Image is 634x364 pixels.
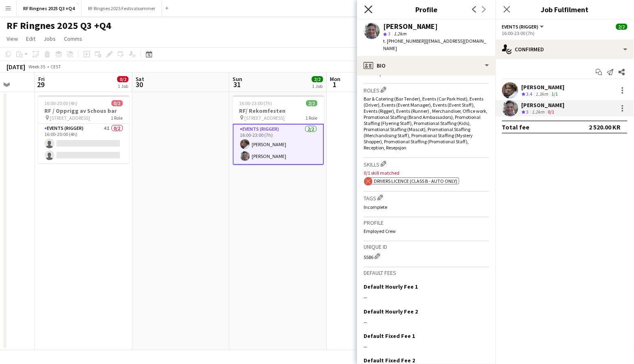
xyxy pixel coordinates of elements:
[364,252,489,260] div: 5586
[81,0,162,16] button: RF Ringnes 2025 Festivalsommer
[616,24,627,30] span: 2/2
[552,91,558,97] app-skills-label: 1/1
[134,80,145,89] span: 30
[37,80,45,89] span: 29
[364,193,489,202] h3: Tags
[233,95,324,165] app-job-card: 16:00-23:00 (7h)2/2RF/ Rekomfesten [STREET_ADDRESS]1 RoleEvents (Rigger)2/216:00-23:00 (7h)[PERSO...
[522,101,565,109] div: [PERSON_NAME]
[3,33,21,44] a: View
[589,123,621,131] div: 2 520.00 KR
[502,30,627,36] div: 16:00-23:00 (7h)
[112,100,123,106] span: 0/2
[364,283,418,290] h3: Default Hourly Fee 1
[383,23,438,30] div: [PERSON_NAME]
[7,63,25,71] div: [DATE]
[527,109,529,115] span: 3
[306,115,318,121] span: 1 Role
[357,56,496,75] div: Bio
[44,35,56,42] span: Jobs
[502,123,530,131] div: Total fee
[50,115,90,121] span: [STREET_ADDRESS]
[496,4,634,15] h3: Job Fulfilment
[527,91,533,97] span: 3.4
[364,308,418,315] h3: Default Hourly Fee 2
[117,76,129,82] span: 0/2
[502,24,545,30] button: Events (Rigger)
[364,204,489,210] p: Incomplete
[17,0,81,16] button: RF Ringnes 2025 Q3 +Q4
[136,75,145,83] span: Sat
[38,75,45,83] span: Fri
[357,4,496,15] h3: Profile
[364,86,489,94] h3: Roles
[534,91,550,98] div: 1.3km
[306,100,318,106] span: 2/2
[364,243,489,250] h3: Unique ID
[364,294,489,301] div: --
[364,343,489,350] div: --
[233,124,324,165] app-card-role: Events (Rigger)2/216:00-23:00 (7h)[PERSON_NAME][PERSON_NAME]
[38,107,129,114] h3: RF / Opprigg av Schous bar
[374,178,457,184] span: Drivers Licence (Class B - AUTO ONLY)
[364,160,489,168] h3: Skills
[27,64,47,70] span: Week 35
[23,33,39,44] a: Edit
[239,100,272,106] span: 16:00-23:00 (7h)
[364,269,489,276] h3: Default fees
[64,35,82,42] span: Comms
[364,318,489,326] div: --
[364,170,489,176] p: 0/1 skill matched
[245,115,285,121] span: [STREET_ADDRESS]
[388,31,390,37] span: 3
[364,228,489,234] p: Employed Crew
[7,35,18,42] span: View
[364,332,415,340] h3: Default Fixed Fee 1
[330,75,341,83] span: Mon
[364,219,489,226] h3: Profile
[312,83,323,89] div: 1 Job
[40,33,59,44] a: Jobs
[364,357,415,364] h3: Default Fixed Fee 2
[45,100,78,106] span: 16:00-20:00 (4h)
[502,24,539,30] span: Events (Rigger)
[383,38,426,44] span: t. [PHONE_NUMBER]
[522,83,565,91] div: [PERSON_NAME]
[233,107,324,114] h3: RF/ Rekomfesten
[312,76,323,82] span: 2/2
[233,75,243,83] span: Sun
[364,96,487,151] span: Bar & Catering (Bar Tender), Events (Car Park Host), Events (Driver), Events (Event Manager), Eve...
[50,64,61,70] div: CEST
[118,83,128,89] div: 1 Job
[392,31,408,37] span: 1.2km
[548,109,555,115] app-skills-label: 0/1
[38,124,129,163] app-card-role: Events (Rigger)4I0/216:00-20:00 (4h)
[7,20,111,32] h1: RF Ringnes 2025 Q3 +Q4
[329,80,341,89] span: 1
[26,35,35,42] span: Edit
[232,80,243,89] span: 31
[38,95,129,163] app-job-card: 16:00-20:00 (4h)0/2RF / Opprigg av Schous bar [STREET_ADDRESS]1 RoleEvents (Rigger)4I0/216:00-20:...
[61,33,86,44] a: Comms
[111,115,123,121] span: 1 Role
[383,38,486,51] span: | [EMAIL_ADDRESS][DOMAIN_NAME]
[531,109,546,116] div: 1.2km
[496,39,634,59] div: Confirmed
